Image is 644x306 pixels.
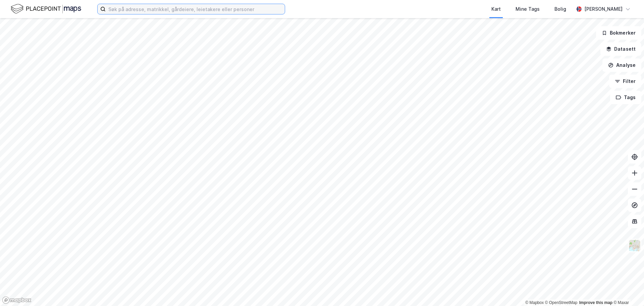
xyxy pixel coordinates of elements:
[106,4,285,14] input: Søk på adresse, matrikkel, gårdeiere, leietakere eller personer
[584,5,623,13] div: [PERSON_NAME]
[610,274,644,306] div: Kontrollprogram for chat
[11,3,81,15] img: logo.f888ab2527a4732fd821a326f86c7f29.svg
[516,5,540,13] div: Mine Tags
[491,5,501,13] div: Kart
[610,274,644,306] iframe: Chat Widget
[554,5,566,13] div: Bolig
